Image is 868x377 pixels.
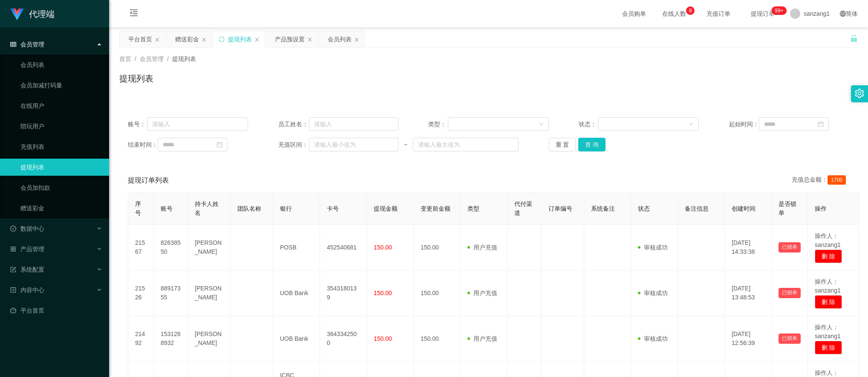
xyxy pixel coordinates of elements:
td: 3643342500 [320,316,367,362]
span: 团队名称 [237,205,261,212]
div: 提现列表 [228,31,252,47]
button: 重 置 [549,138,576,151]
span: 员工姓名： [278,120,309,129]
input: 请输入 [147,117,248,131]
td: [PERSON_NAME] [188,270,231,316]
span: 提现订单列表 [128,175,169,186]
span: 审核成功 [638,335,668,342]
i: 图标: appstore-o [10,246,16,252]
button: 已锁单 [779,288,801,298]
span: 卡号 [327,205,339,212]
span: 系统备注 [591,205,615,212]
span: 起始时间： [729,120,759,129]
a: 代理端 [10,10,55,17]
div: 赠送彩金 [175,31,199,47]
i: 图标: table [10,41,16,47]
span: 充值订单 [702,11,735,17]
div: 会员列表 [328,31,352,47]
span: 在线人数 [658,11,690,17]
i: 图标: profile [10,287,16,293]
input: 请输入最大值为 [413,138,519,151]
span: / [135,55,136,62]
img: logo.9652507e.png [10,9,24,20]
span: 状态 [638,205,650,212]
span: 提现列表 [172,55,196,62]
h1: 提现列表 [119,72,153,85]
span: 充值区间： [278,140,309,149]
td: 3543180139 [320,270,367,316]
td: 150.00 [414,270,461,316]
td: 82638550 [154,225,188,270]
h1: 代理端 [29,0,55,28]
i: 图标: unlock [850,35,858,42]
span: 是否锁单 [779,200,796,216]
a: 充值列表 [20,138,102,155]
span: 用户充值 [467,244,497,251]
span: 150.00 [374,335,392,342]
td: UOB Bank [273,270,320,316]
div: 产品预设置 [275,31,305,47]
div: 充值总金额： [792,175,849,186]
td: [PERSON_NAME] [188,316,231,362]
td: UOB Bank [273,316,320,362]
span: 数据中心 [10,225,44,232]
i: 图标: menu-fold [119,0,148,28]
span: 150.00 [374,244,392,251]
td: POSB [273,225,320,270]
td: [PERSON_NAME] [188,225,231,270]
span: 持卡人姓名 [195,200,219,216]
i: 图标: form [10,267,16,273]
span: 结束时间： [128,140,158,149]
span: / [167,55,169,62]
button: 已锁单 [779,242,801,252]
a: 会员列表 [20,56,102,73]
span: 状态： [579,120,598,129]
span: 备注信息 [685,205,709,212]
span: ~ [398,140,413,149]
button: 删 除 [815,295,842,309]
input: 请输入 [309,117,398,131]
span: 变更前金额 [421,205,450,212]
span: 用户充值 [467,335,497,342]
span: 账号 [161,205,173,212]
a: 图标: dashboard平台首页 [10,302,102,319]
span: 内容中心 [10,287,44,293]
i: 图标: calendar [216,142,222,148]
a: 提现列表 [20,159,102,176]
td: 1531268932 [154,316,188,362]
td: 150.00 [414,225,461,270]
td: 21526 [128,270,154,316]
td: 452540681 [320,225,367,270]
i: 图标: close [155,37,160,42]
i: 图标: close [202,37,207,42]
i: 图标: setting [855,89,864,98]
span: 首页 [119,55,131,62]
td: 21492 [128,316,154,362]
td: [DATE] 13:48:53 [725,270,772,316]
button: 查 询 [578,138,606,151]
i: 图标: close [307,37,312,42]
i: 图标: down [539,122,544,128]
a: 会员加减打码量 [20,77,102,94]
span: 150.00 [374,290,392,296]
a: 在线用户 [20,97,102,114]
span: 操作人：sanzang1 [815,278,841,294]
i: 图标: check-circle-o [10,226,16,232]
span: 序号 [135,200,141,216]
span: 账号： [128,120,147,129]
i: 图标: down [689,122,694,128]
span: 提现金额 [374,205,398,212]
span: 创建时间 [732,205,756,212]
span: 审核成功 [638,290,668,296]
td: 150.00 [414,316,461,362]
i: 图标: close [354,37,359,42]
td: 21567 [128,225,154,270]
p: 8 [689,6,692,15]
span: 操作人：sanzang1 [815,232,841,248]
span: 产品管理 [10,246,44,252]
span: 银行 [280,205,292,212]
span: 审核成功 [638,244,668,251]
i: 图标: close [254,37,260,42]
a: 陪玩用户 [20,118,102,135]
i: 图标: calendar [818,121,824,127]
